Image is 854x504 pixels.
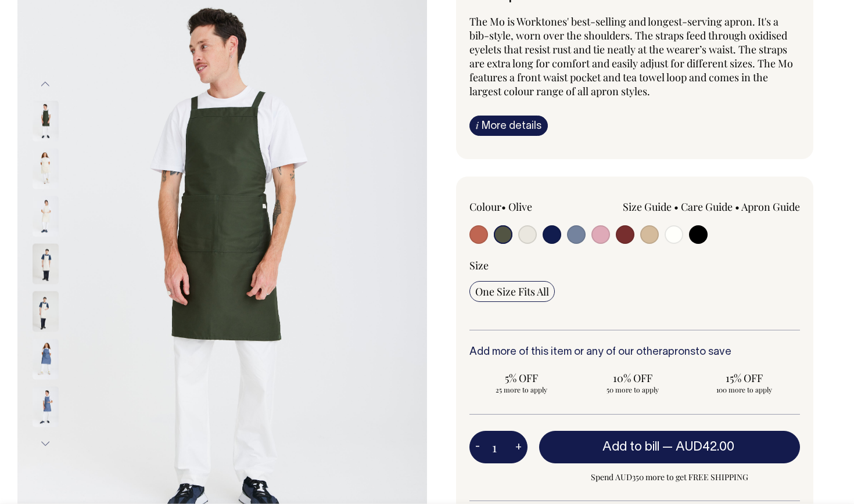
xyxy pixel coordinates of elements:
span: AUD42.00 [676,441,734,453]
img: natural [33,196,59,237]
button: Next [37,431,54,457]
input: 15% OFF 100 more to apply [692,368,796,398]
label: Olive [508,200,532,214]
input: One Size Fits All [469,281,555,302]
button: Add to bill —AUD42.00 [539,431,800,463]
div: Colour [469,200,602,214]
input: 10% OFF 50 more to apply [581,368,686,398]
h6: Add more of this item or any of our other to save [469,347,800,358]
span: 15% OFF [698,371,791,385]
input: 5% OFF 25 more to apply [469,368,574,398]
span: One Size Fits All [475,285,549,298]
span: Add to bill [602,441,659,453]
span: Spend AUD350 more to get FREE SHIPPING [539,470,800,484]
span: • [735,200,740,214]
img: natural [33,244,59,285]
div: Size [469,258,800,272]
span: — [662,441,737,453]
span: • [674,200,679,214]
img: blue/grey [33,387,59,427]
span: 5% OFF [475,371,568,385]
span: • [501,200,506,214]
img: blue/grey [33,339,59,380]
button: - [469,435,486,459]
a: Care Guide [681,200,733,214]
a: Size Guide [623,200,672,214]
button: Previous [37,71,54,98]
a: aprons [662,347,695,357]
img: natural [33,149,59,189]
a: Apron Guide [741,200,800,214]
span: 100 more to apply [698,385,791,394]
span: 50 more to apply [587,385,680,394]
span: 10% OFF [587,371,680,385]
span: 25 more to apply [475,385,568,394]
span: i [476,119,479,131]
button: + [509,435,528,459]
img: natural [33,291,59,332]
img: olive [33,101,59,142]
a: iMore details [469,116,548,136]
span: The Mo is Worktones' best-selling and longest-serving apron. It's a bib-style, worn over the shou... [469,15,793,98]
